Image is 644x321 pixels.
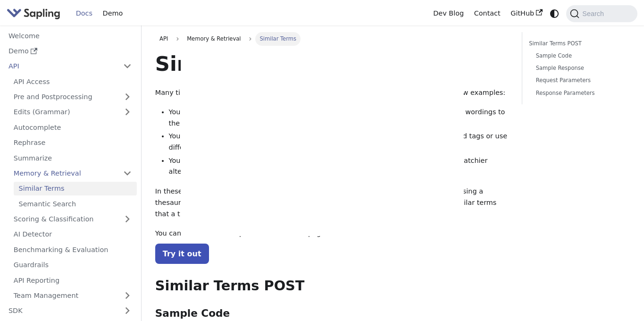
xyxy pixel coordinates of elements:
[155,51,508,76] h1: Similar Terms
[8,75,137,88] a: API Access
[8,289,137,303] a: Team Management
[428,6,468,21] a: Dev Blog
[181,47,464,236] img: blank image
[155,244,209,264] a: Try it out
[536,64,624,73] a: Sample Response
[8,258,137,272] a: Guardrails
[169,131,509,153] li: You're trying to group product listings by similar attributes, some users either don't add tags o...
[536,89,624,98] a: Response Parameters
[8,105,137,119] a: Edits (Grammar)
[8,167,137,180] a: Memory & Retrieval
[183,32,245,45] span: Memory & Retrieval
[169,107,509,129] li: You've implemented a document editing interface and want to recommend alternative wordings to the...
[8,151,137,165] a: Summarize
[155,87,508,99] p: Many times you may need to find terms that have a similar meaning to another term. A few examples:
[155,186,508,220] p: In these cases, it can be helpful to look for similar terms. The usual method for this is by usin...
[255,32,301,45] span: Similar Terms
[548,7,561,20] button: Switch between dark and light mode (currently system mode)
[71,6,98,21] a: Docs
[536,76,624,85] a: Request Parameters
[155,32,173,45] a: API
[529,39,627,48] a: Similar Terms POST
[155,307,508,320] h3: Sample Code
[98,6,128,21] a: Demo
[579,10,610,17] span: Search
[505,6,547,21] a: GitHub
[8,212,137,226] a: Scoring & Classification
[3,44,137,58] a: Demo
[8,243,137,256] a: Benchmarking & Evaluation
[14,197,137,211] a: Semantic Search
[3,29,137,42] a: Welcome
[8,228,137,241] a: AI Detector
[536,51,624,60] a: Sample Code
[155,278,508,295] h2: Similar Terms POST
[155,32,508,45] nav: Breadcrumbs
[7,7,60,20] img: Sapling.ai
[118,304,137,318] button: Expand sidebar category 'SDK'
[14,182,137,195] a: Similar Terms
[469,6,506,21] a: Contact
[8,90,137,104] a: Pre and Postprocessing
[3,304,118,318] a: SDK
[566,5,637,22] button: Search (Command+K)
[155,228,508,239] p: You can test out this endpoint at our utilities page as well:
[7,7,64,20] a: Sapling.aiSapling.ai
[8,120,137,134] a: Autocomplete
[169,155,509,178] li: You're trying to optimize ad copy and want to try replacing some words with possibly catchier alt...
[8,136,137,150] a: Rephrase
[159,35,168,42] span: API
[3,59,118,73] a: API
[118,59,137,73] button: Collapse sidebar category 'API'
[8,273,137,287] a: API Reporting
